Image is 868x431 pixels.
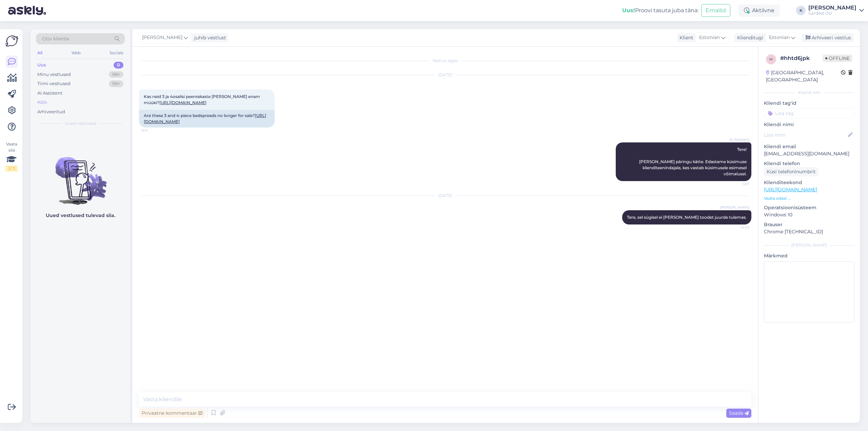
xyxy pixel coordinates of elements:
[37,80,71,87] div: Tiimi vestlused
[37,71,71,78] div: Minu vestlused
[766,69,841,83] div: [GEOGRAPHIC_DATA], [GEOGRAPHIC_DATA]
[764,108,854,118] input: Lisa tag
[109,71,123,78] div: 99+
[764,179,854,186] p: Klienditeekond
[764,221,854,228] p: Brauser
[46,212,115,219] p: Uued vestlused tulevad siia.
[764,100,854,107] p: Kliendi tag'id
[192,34,226,41] div: juhib vestlust
[764,167,818,176] div: Küsi telefoninumbrit
[808,11,856,16] div: Gardest OÜ
[764,187,817,193] a: [URL][DOMAIN_NAME]
[764,160,854,167] p: Kliendi telefon
[699,34,720,41] span: Estonian
[808,5,856,11] div: [PERSON_NAME]
[796,6,806,15] div: K
[769,34,790,41] span: Estonian
[729,410,749,416] span: Saada
[764,131,847,139] input: Lisa nimi
[5,141,18,172] div: Vaata siia
[622,6,698,15] div: Proovi tasuta juba täna:
[764,211,854,218] p: Windows 10
[5,35,18,47] img: Askly Logo
[701,4,730,17] button: Emailid
[139,72,751,78] div: [DATE]
[622,7,635,14] b: Uus!
[734,34,763,41] div: Klienditugi
[764,150,854,157] p: [EMAIL_ADDRESS][DOMAIN_NAME]
[37,62,46,68] div: Uus
[139,58,751,64] div: Vestlus algas
[627,215,747,220] span: Tere, sel sügisel ei [PERSON_NAME] toodet juurde tulemas.
[724,137,749,142] span: AI Assistent
[764,90,854,96] div: Kliendi info
[764,143,854,150] p: Kliendi email
[31,145,130,206] img: No chats
[142,34,182,41] span: [PERSON_NAME]
[141,128,166,133] span: 12:11
[159,100,206,105] a: [URL][DOMAIN_NAME]
[37,99,47,106] div: Kõik
[144,94,261,105] span: Kas neid 3 ja 4osalisi peenrakaste [PERSON_NAME] enam müüki?
[724,181,749,187] span: 12:11
[139,110,275,128] div: Are these 3 and 4-piece bedspreads no longer for sale?
[802,33,854,42] div: Arhiveeri vestlus
[139,409,205,418] div: Privaatne kommentaar
[42,35,69,42] span: Otsi kliente
[764,242,854,248] div: [PERSON_NAME]
[36,48,44,57] div: All
[724,225,749,230] span: 14:43
[780,54,823,62] div: # hhtd6jpk
[5,165,18,172] div: 2 / 3
[769,57,773,62] span: h
[764,228,854,235] p: Chrome [TECHNICAL_ID]
[764,204,854,211] p: Operatsioonisüsteem
[764,195,854,201] p: Vaata edasi ...
[639,147,748,176] span: Tere! [PERSON_NAME] päringu kätte. Edastame küsimuse klienditeenindajale, kes vastab küsimusele e...
[139,193,751,199] div: [DATE]
[720,205,749,210] span: [PERSON_NAME]
[764,121,854,128] p: Kliendi nimi
[108,48,125,57] div: Socials
[738,4,780,17] div: Aktiivne
[37,109,65,115] div: Arhiveeritud
[109,80,123,87] div: 99+
[114,62,123,68] div: 0
[764,252,854,259] p: Märkmed
[37,90,62,97] div: AI Assistent
[70,48,82,57] div: Web
[808,5,864,16] a: [PERSON_NAME]Gardest OÜ
[823,55,852,62] span: Offline
[65,120,96,126] span: Uued vestlused
[677,34,693,41] div: Klient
